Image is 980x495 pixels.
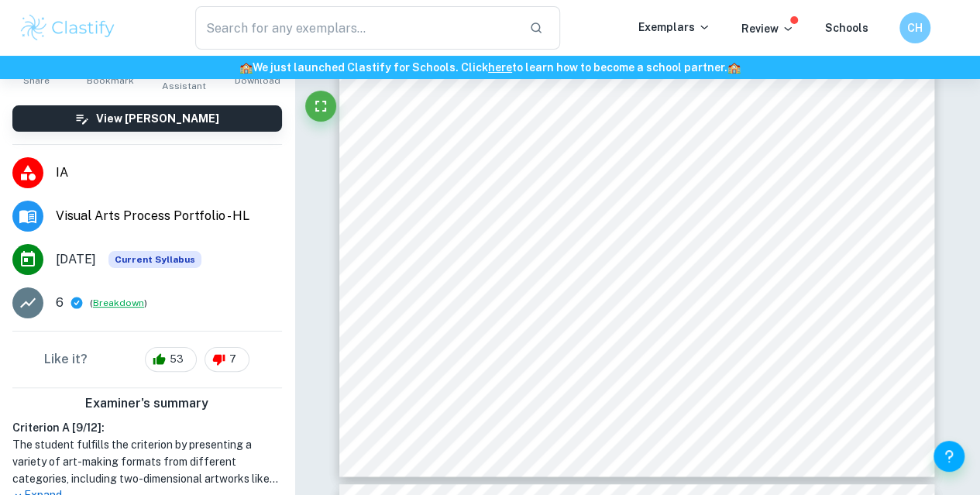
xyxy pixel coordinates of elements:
span: Visual Arts Process Portfolio - HL [56,207,282,225]
button: View [PERSON_NAME] [12,105,282,132]
span: 7 [221,352,245,367]
p: 6 [56,294,64,312]
div: 53 [145,347,197,372]
span: Share [23,75,50,86]
h6: We just launched Clastify for Schools. Click to learn how to become a school partner. [3,59,977,76]
span: IA [56,163,282,182]
h6: Like it? [44,350,88,369]
p: Exemplars [638,19,710,36]
span: Bookmark [87,75,134,86]
span: Current Syllabus [108,251,201,268]
a: here [488,61,512,74]
span: [DATE] [56,250,96,269]
span: 🏫 [727,61,741,74]
h6: View [PERSON_NAME] [96,110,219,127]
button: Breakdown [93,296,144,310]
span: ( ) [90,296,147,311]
h6: Examiner's summary [6,394,288,413]
button: Fullscreen [305,91,336,122]
h6: Criterion A [ 9 / 12 ]: [12,419,282,436]
a: Schools [825,22,868,34]
div: This exemplar is based on the current syllabus. Feel free to refer to it for inspiration/ideas wh... [108,251,201,268]
span: AI Assistant [156,70,211,91]
input: Search for any exemplars... [195,6,517,50]
button: CH [899,12,930,43]
p: Review [741,20,794,37]
span: Download [235,75,280,86]
span: 53 [161,352,192,367]
h1: The student fulfills the criterion by presenting a variety of art-making formats from different c... [12,436,282,487]
button: Help and Feedback [934,441,965,472]
img: Clastify logo [19,12,117,43]
h6: CH [906,19,924,36]
div: 7 [205,347,249,372]
span: 🏫 [239,61,253,74]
